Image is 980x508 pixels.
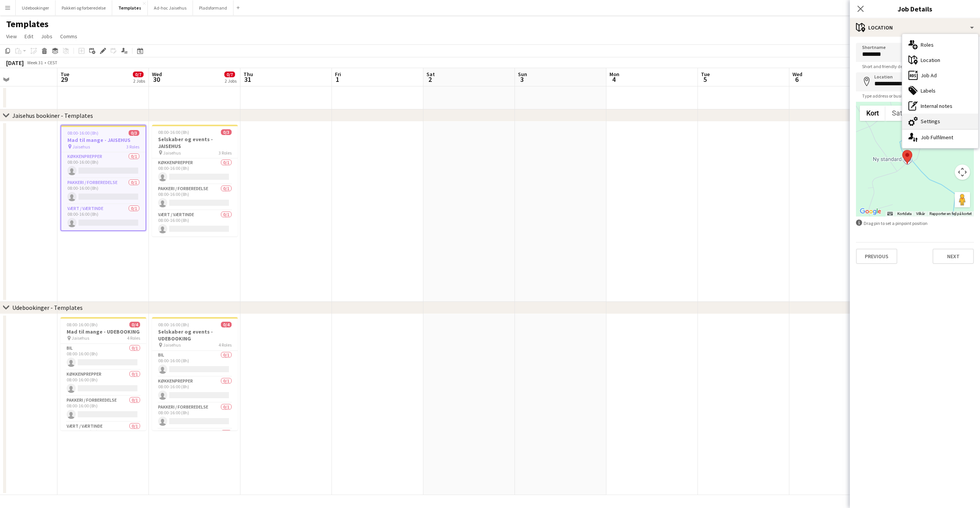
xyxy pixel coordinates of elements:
span: Type address or business name [856,93,929,99]
app-card-role: Køkkenprepper0/108:00-16:00 (8h) [152,377,238,403]
span: Week 31 [25,60,44,65]
app-card-role: Pakkeri / forberedelse0/108:00-16:00 (8h) [152,403,238,429]
span: 2 [425,75,435,84]
app-card-role: Vært / Værtinde0/108:00-16:00 (8h) [60,422,146,448]
button: Previous [856,249,897,264]
a: Vilkår (åbnes i en ny fane) [916,212,925,216]
span: Jaisehus [163,342,181,348]
span: 4 Roles [127,335,140,341]
span: 0/7 [133,72,144,77]
span: 31 [242,75,253,84]
app-card-role: Pakkeri / forberedelse0/108:00-16:00 (8h) [60,396,146,422]
span: 1 [334,75,341,84]
app-card-role: Vært / Værtinde0/108:00-16:00 (8h) [152,210,238,236]
button: Udebookinger [16,0,56,15]
button: Vis satellitbilleder [885,106,920,121]
div: CEST [47,60,57,65]
span: 3 Roles [126,144,139,150]
button: Vis vejkort [860,106,885,121]
h3: Selskaber og events - UDEBOOKING [152,328,238,342]
app-job-card: 08:00-16:00 (8h)0/3Selskaber og events - JAISEHUS Jaisehus3 RolesKøkkenprepper0/108:00-16:00 (8h)... [152,125,238,236]
span: Jaisehus [72,144,90,150]
span: 0/4 [221,322,232,327]
div: 2 Jobs [133,78,145,84]
div: Location [902,52,978,68]
span: 6 [791,75,802,84]
app-card-role: Køkkenprepper0/108:00-16:00 (8h) [61,152,145,178]
app-card-role: Køkkenprepper0/108:00-16:00 (8h) [152,158,238,184]
button: Kortdata [897,211,911,217]
span: 30 [151,75,162,84]
span: Wed [792,71,802,78]
span: Sat [426,71,435,78]
span: Fri [335,71,341,78]
img: Google [858,207,883,217]
a: Åbn dette området i Google Maps (åbner i et nyt vindue) [858,207,883,217]
span: Mon [609,71,619,78]
span: Sun [518,71,527,78]
span: 0/7 [224,72,235,77]
a: Edit [21,31,36,41]
app-job-card: 08:00-16:00 (8h)0/3Mad til mange - JAISEHUS Jaisehus3 RolesKøkkenprepper0/108:00-16:00 (8h) Pakke... [60,125,146,231]
span: 3 [517,75,527,84]
span: 0/3 [129,130,139,136]
div: Roles [902,37,978,52]
app-card-role: Vært / Værtinde0/1 [152,429,238,455]
div: Settings [902,114,978,129]
span: View [6,33,17,40]
div: [DATE] [6,59,24,67]
a: Comms [57,31,80,41]
div: Job Ad [902,68,978,83]
a: View [3,31,20,41]
button: Templates [112,0,148,15]
span: Thu [243,71,253,78]
span: Tue [701,71,710,78]
span: 08:00-16:00 (8h) [67,322,98,327]
app-card-role: Vært / Værtinde0/108:00-16:00 (8h) [61,204,145,230]
button: Pakkeri og forberedelse [56,0,112,15]
span: Jaisehus [163,150,181,156]
span: Edit [24,33,33,40]
h3: Mad til mange - JAISEHUS [61,137,145,143]
span: 08:00-16:00 (8h) [67,130,98,136]
span: Jobs [41,33,52,40]
app-card-role: Pakkeri / forberedelse0/108:00-16:00 (8h) [152,184,238,210]
span: Jaisehus [72,335,89,341]
app-card-role: Bil0/108:00-16:00 (8h) [60,344,146,370]
span: 08:00-16:00 (8h) [158,322,189,327]
div: Drag pin to set a pinpoint position [856,220,974,227]
div: Labels [902,83,978,98]
h3: Job Details [850,4,980,14]
h1: Templates [6,18,49,30]
app-card-role: Pakkeri / forberedelse0/108:00-16:00 (8h) [61,178,145,204]
button: Ad-hoc Jaisehus [148,0,193,15]
span: Tue [60,71,69,78]
span: 29 [59,75,69,84]
span: Short and friendly description [856,63,926,69]
div: Job Fulfilment [902,130,978,145]
span: Comms [60,33,77,40]
div: Location [850,18,980,37]
div: Internal notes [902,98,978,114]
div: Jaisehus bookiner - Templates [12,112,93,119]
app-job-card: 08:00-16:00 (8h)0/4Selskaber og events - UDEBOOKING Jaisehus4 RolesBil0/108:00-16:00 (8h) Køkkenp... [152,317,238,430]
app-card-role: Bil0/108:00-16:00 (8h) [152,351,238,377]
button: Pladsformand [193,0,234,15]
a: Jobs [38,31,56,41]
button: Tastaturgenveje [887,211,893,217]
span: 0/4 [129,322,140,327]
span: 4 [608,75,619,84]
div: Udebookinger - Templates [12,304,83,311]
button: Styringselement til kortkamera [955,164,970,180]
button: Træk Pegman hen på kortet for at åbne Street View [955,192,970,207]
span: Wed [152,71,162,78]
span: 5 [700,75,710,84]
span: 3 Roles [219,150,232,156]
app-job-card: 08:00-16:00 (8h)0/4Mad til mange - UDEBOOKING Jaisehus4 RolesBil0/108:00-16:00 (8h) Køkkenprepper... [60,317,146,430]
app-card-role: Køkkenprepper0/108:00-16:00 (8h) [60,370,146,396]
div: 2 Jobs [225,78,237,84]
